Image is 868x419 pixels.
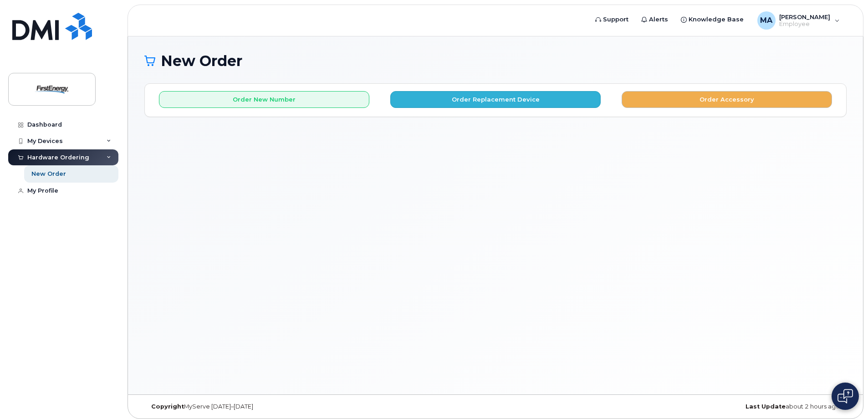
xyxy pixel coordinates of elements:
[622,91,832,108] button: Order Accessory
[390,91,601,108] button: Order Replacement Device
[159,91,369,108] button: Order New Number
[613,403,847,410] div: about 2 hours ago
[144,53,847,69] h1: New Order
[745,403,786,410] strong: Last Update
[151,403,184,410] strong: Copyright
[837,389,853,404] img: Open chat
[144,403,378,410] div: MyServe [DATE]–[DATE]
